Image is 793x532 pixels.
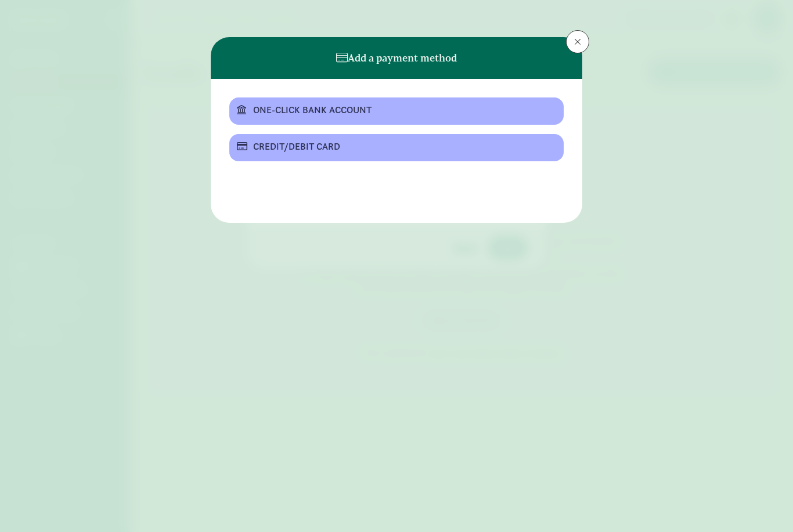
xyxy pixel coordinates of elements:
button: CREDIT/DEBIT CARD [229,134,564,161]
div: ONE-CLICK BANK ACCOUNT [253,103,538,117]
h6: Add a payment method [336,52,457,64]
div: CREDIT/DEBIT CARD [253,140,538,154]
button: ONE-CLICK BANK ACCOUNT [229,97,564,125]
iframe: Chat Widget [735,476,793,532]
